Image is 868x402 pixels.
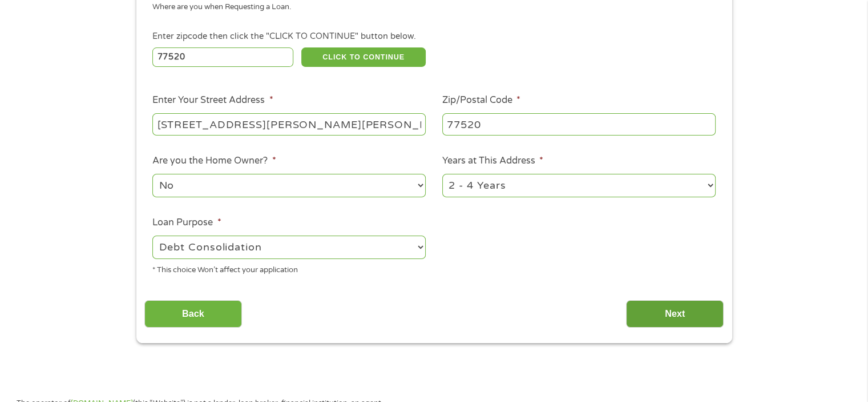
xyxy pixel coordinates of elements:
input: Enter Zipcode (e.g 01510) [152,47,293,67]
input: Next [626,300,724,328]
label: Are you the Home Owner? [152,155,276,167]
input: Back [144,300,242,328]
label: Loan Purpose [152,217,221,229]
label: Zip/Postal Code [442,94,520,106]
label: Years at This Address [442,155,543,167]
label: Enter Your Street Address [152,94,273,106]
div: * This choice Won’t affect your application [152,261,426,276]
div: Where are you when Requesting a Loan. [152,2,707,13]
div: Enter zipcode then click the "CLICK TO CONTINUE" button below. [152,30,715,43]
input: 1 Main Street [152,113,426,135]
button: CLICK TO CONTINUE [301,47,426,67]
